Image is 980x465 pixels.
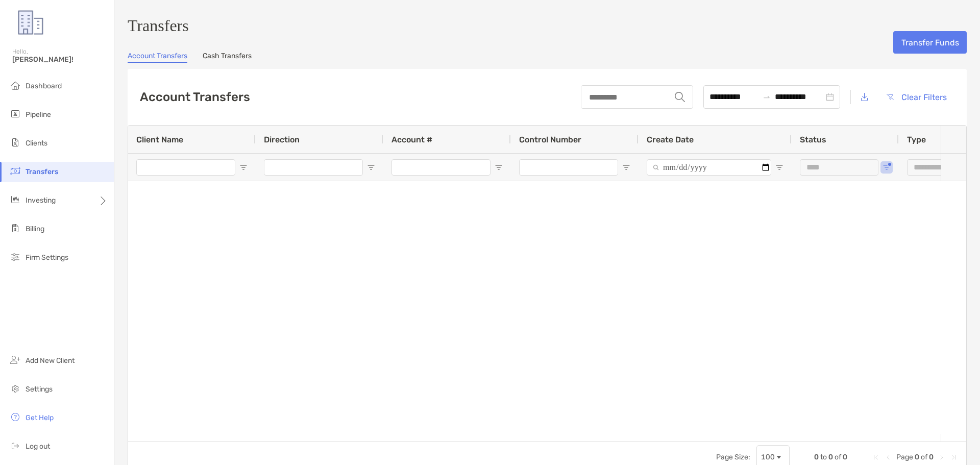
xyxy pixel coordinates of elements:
button: Open Filter Menu [495,163,503,172]
div: First Page [872,453,880,461]
span: Page [896,453,913,461]
div: Previous Page [884,453,892,461]
span: Add New Client [26,356,75,365]
div: 100 [761,453,775,461]
img: billing icon [9,222,21,234]
a: Account Transfers [128,52,187,63]
img: transfers icon [9,165,21,177]
span: Account # [391,135,432,144]
input: Direction Filter Input [264,159,363,176]
span: 0 [843,453,847,461]
div: Next Page [938,453,946,461]
span: Transfers [26,167,58,176]
span: Settings [26,385,53,394]
span: Firm Settings [26,253,68,262]
img: dashboard icon [9,79,21,91]
img: settings icon [9,382,21,395]
span: Direction [264,135,300,144]
input: Account # Filter Input [391,159,491,176]
span: Dashboard [26,82,62,90]
div: Page Size: [716,453,750,461]
h2: Account Transfers [140,90,250,104]
img: button icon [887,94,894,100]
span: 0 [929,453,934,461]
div: Last Page [950,453,958,461]
a: Cash Transfers [203,52,252,63]
span: Create Date [647,135,694,144]
span: to [820,453,827,461]
span: Control Number [519,135,581,144]
button: Open Filter Menu [622,163,630,172]
span: Type [907,135,926,144]
button: Open Filter Menu [239,163,248,172]
span: 0 [828,453,833,461]
span: swap-right [763,93,771,101]
img: Zoe Logo [12,4,49,41]
button: Open Filter Menu [367,163,375,172]
img: logout icon [9,439,21,452]
span: Status [800,135,826,144]
img: get-help icon [9,411,21,423]
span: Get Help [26,413,54,422]
span: to [763,93,771,101]
img: input icon [675,92,685,102]
span: 0 [915,453,919,461]
span: Investing [26,196,56,205]
img: clients icon [9,136,21,149]
span: Log out [26,442,50,451]
img: investing icon [9,193,21,206]
button: Open Filter Menu [775,163,783,172]
button: Clear Filters [878,86,954,108]
h3: Transfers [128,16,967,35]
input: Client Name Filter Input [136,159,235,176]
button: Transfer Funds [893,31,967,54]
span: of [921,453,927,461]
span: Billing [26,225,44,233]
img: firm-settings icon [9,251,21,263]
span: [PERSON_NAME]! [12,55,108,64]
span: Client Name [136,135,183,144]
input: Create Date Filter Input [647,159,771,176]
span: Clients [26,139,47,148]
button: Open Filter Menu [883,163,891,172]
span: Pipeline [26,110,51,119]
img: add_new_client icon [9,354,21,366]
span: of [835,453,841,461]
input: Control Number Filter Input [519,159,618,176]
img: pipeline icon [9,108,21,120]
span: 0 [814,453,819,461]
